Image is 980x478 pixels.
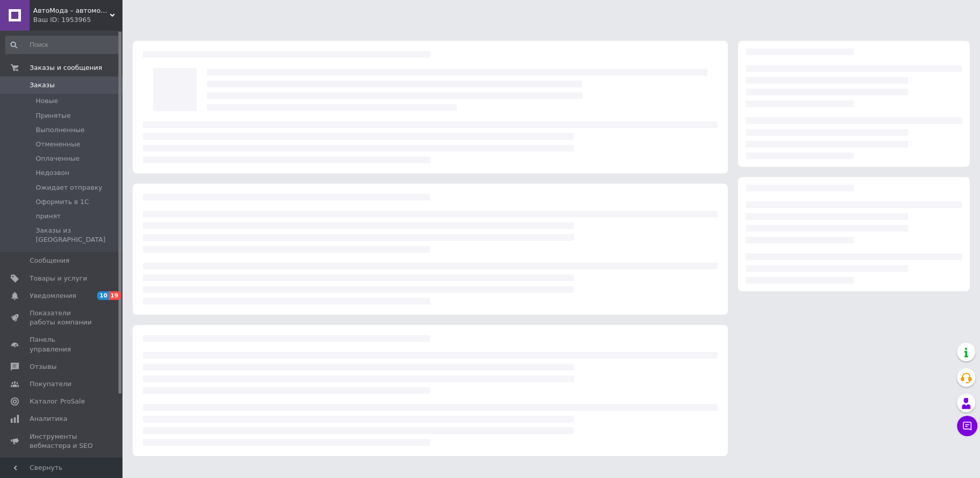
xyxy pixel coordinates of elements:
[33,6,110,15] span: АвтоМода – автомобильные товары и аксессуары
[30,335,94,354] span: Панель управления
[97,291,109,300] span: 10
[30,63,102,72] span: Заказы и сообщения
[30,414,67,423] span: Аналитика
[109,291,120,300] span: 19
[30,274,87,283] span: Товары и услуги
[36,183,103,192] span: Ожидает отправку
[957,416,977,436] button: Чат с покупателем
[36,197,89,207] span: Оформить в 1С
[30,291,76,300] span: Уведомления
[30,256,69,265] span: Сообщения
[5,36,120,54] input: Поиск
[30,81,55,90] span: Заказы
[36,226,119,244] span: Заказы из [GEOGRAPHIC_DATA]
[30,380,71,389] span: Покупатели
[30,432,94,450] span: Инструменты вебмастера и SEO
[30,309,94,327] span: Показатели работы компании
[36,212,61,221] span: принят
[30,397,85,406] span: Каталог ProSale
[36,111,71,120] span: Принятые
[36,168,69,178] span: Недозвон
[30,362,57,371] span: Отзывы
[36,125,85,135] span: Выполненные
[36,96,58,106] span: Новые
[36,154,80,163] span: Оплаченные
[33,15,122,24] div: Ваш ID: 1953965
[36,140,80,149] span: Отмененные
